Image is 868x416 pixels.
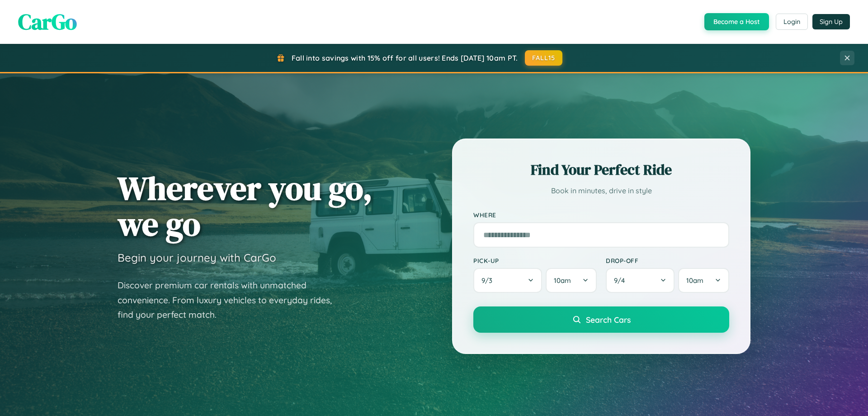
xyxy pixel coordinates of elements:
[678,268,729,293] button: 10am
[473,306,729,333] button: Search Cars
[473,211,729,219] label: Where
[686,276,703,285] span: 10am
[473,257,597,264] label: Pick-up
[554,276,571,285] span: 10am
[606,257,729,264] label: Drop-off
[118,278,344,322] p: Discover premium car rentals with unmatched convenience. From luxury vehicles to everyday rides, ...
[481,276,497,285] span: 9 / 3
[292,53,518,62] span: Fall into savings with 15% off for all users! Ends [DATE] 10am PT.
[606,268,675,293] button: 9/4
[586,315,631,325] span: Search Cars
[704,13,769,30] button: Become a Host
[18,7,77,37] span: CarGo
[473,160,729,180] h2: Find Your Perfect Ride
[614,276,629,285] span: 9 / 4
[546,268,597,293] button: 10am
[473,184,729,197] p: Book in minutes, drive in style
[525,50,563,66] button: FALL15
[812,14,850,29] button: Sign Up
[118,170,373,242] h1: Wherever you go, we go
[118,251,276,264] h3: Begin your journey with CarGo
[776,14,808,30] button: Login
[473,268,542,293] button: 9/3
